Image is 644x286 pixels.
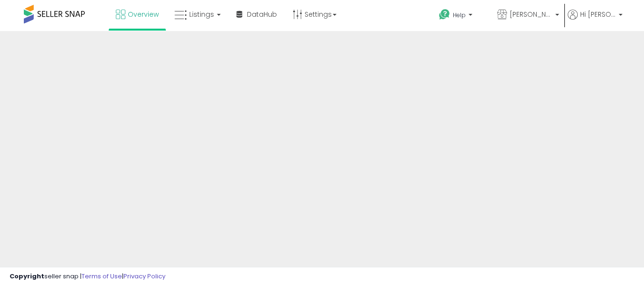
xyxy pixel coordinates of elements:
[123,272,165,281] a: Privacy Policy
[568,10,623,31] a: Hi [PERSON_NAME]
[510,10,552,19] span: [PERSON_NAME] Alley LLC
[580,10,616,19] span: Hi [PERSON_NAME]
[431,1,489,31] a: Help
[247,10,277,19] span: DataHub
[10,272,165,281] div: seller snap | |
[128,10,159,19] span: Overview
[10,272,44,281] strong: Copyright
[439,9,450,21] i: Get Help
[453,11,466,19] span: Help
[189,10,214,19] span: Listings
[82,272,122,281] a: Terms of Use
